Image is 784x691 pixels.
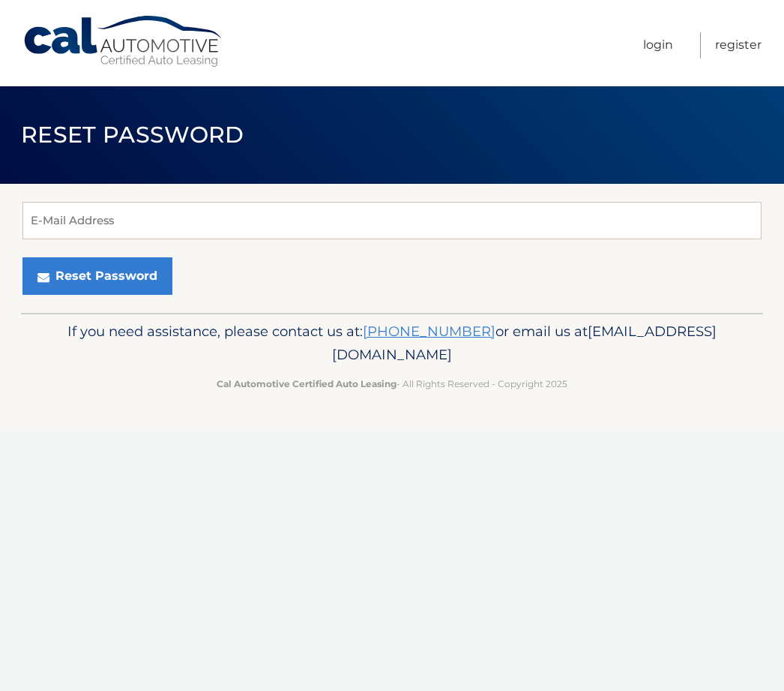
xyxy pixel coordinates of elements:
span: Reset Password [21,121,244,149]
a: [PHONE_NUMBER] [363,323,495,340]
a: Login [643,32,673,59]
p: If you need assistance, please contact us at: or email us at [43,320,741,368]
input: E-Mail Address [22,202,762,239]
a: Cal Automotive [22,15,225,68]
a: Register [715,32,762,59]
strong: Cal Automotive Certified Auto Leasing [217,378,396,389]
button: Reset Password [22,257,172,295]
p: - All Rights Reserved - Copyright 2025 [43,376,741,392]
